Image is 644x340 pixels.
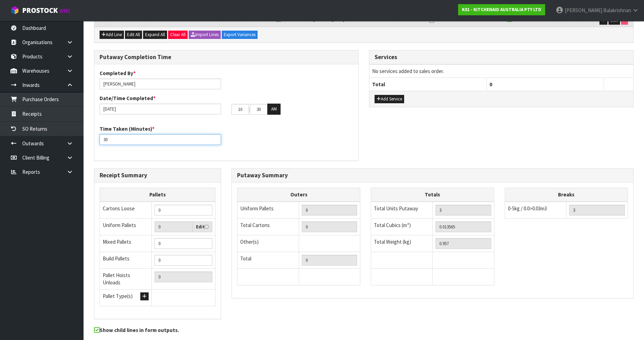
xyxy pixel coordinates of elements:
th: Total [369,78,487,91]
strong: K01 - KITCHENAID AUSTRALIA PTY LTD [462,7,541,13]
th: Outers [237,188,360,202]
button: Clear All [168,31,188,39]
span: Balakrishnan [603,7,631,14]
label: Date/Time Completed [100,95,156,102]
input: Date/Time completed [100,104,221,114]
input: Manual [155,238,212,249]
button: Import Lines [189,31,221,39]
input: HH [231,104,249,115]
label: Completed By [100,70,136,77]
td: Uniform Pallets [100,218,152,235]
button: AM [267,104,281,115]
th: Pallets [100,188,215,202]
h3: Receipt Summary [100,172,215,179]
label: Time Taken (Minutes) [100,125,155,132]
th: Totals [371,188,494,202]
input: Manual [155,255,212,266]
input: UNIFORM P + MIXED P + BUILD P [155,272,212,282]
label: Edit [196,224,209,230]
button: Edit All [125,31,142,39]
label: Show child lines in form outputs. [94,326,179,335]
small: WMS [59,8,70,14]
input: Uniform Pallets [155,221,193,232]
button: Add Line [100,31,124,39]
td: Total Weight (kg) [371,235,433,252]
h3: Services [375,54,628,60]
span: Expand All [145,32,165,38]
input: UNIFORM P LINES [302,205,358,216]
span: 0 [489,81,492,88]
td: Total Units Putaway [371,202,433,219]
span: [PERSON_NAME] [565,7,602,14]
td: Pallet Hoists Unloads [100,269,152,290]
input: Manual [155,205,212,216]
td: : [249,104,250,115]
td: No services added to sales order. [369,64,633,78]
span: ProStock [22,6,58,15]
td: Other(s) [237,235,299,252]
img: cube-alt.png [10,6,19,15]
button: Add Service [375,95,404,103]
td: Total Cubics (m³) [371,218,433,235]
td: Cartons Loose [100,202,152,219]
input: Time Taken [100,134,221,145]
td: Total [237,252,299,268]
td: Pallet Type(s) [100,289,152,306]
td: Mixed Pallets [100,235,152,252]
h3: Putaway Summary [237,172,628,179]
input: MM [250,104,267,115]
span: 0-5kg / 0.0>0.03m3 [508,205,547,212]
input: OUTERS TOTAL = CTN [302,221,358,232]
a: K01 - KITCHENAID AUSTRALIA PTY LTD [458,4,545,15]
button: Expand All [143,31,167,39]
td: Build Pallets [100,252,152,269]
button: Export Variances [222,31,258,39]
h3: Putaway Completion Time [100,54,353,60]
input: TOTAL PACKS [302,255,358,266]
th: Breaks [505,188,628,202]
td: Total Cartons [237,218,299,235]
td: Uniform Pallets [237,202,299,219]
